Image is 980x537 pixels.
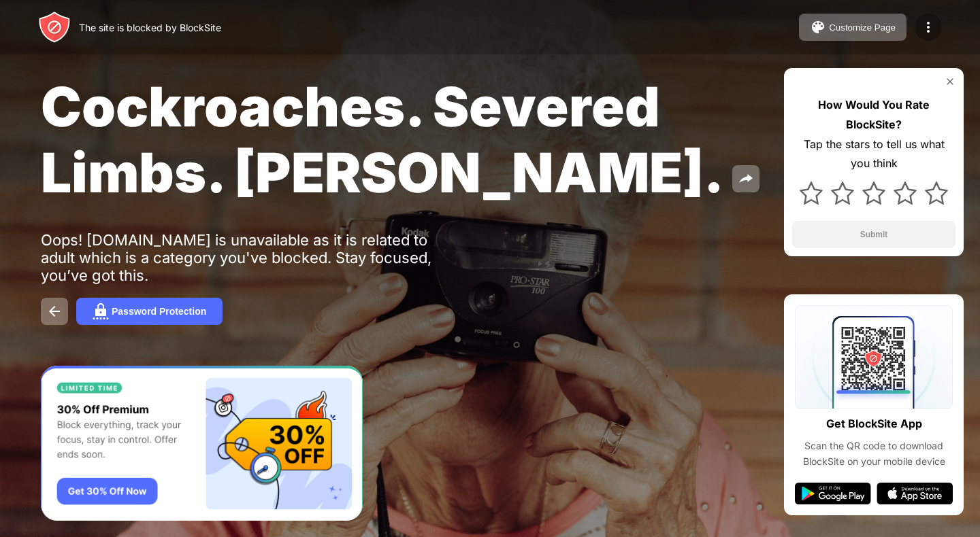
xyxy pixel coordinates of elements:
[795,483,871,504] img: google-play.svg
[810,19,826,35] img: pallet.svg
[826,414,922,434] div: Get BlockSite App
[829,22,896,33] div: Customize Page
[894,181,917,205] img: star.svg
[800,181,823,205] img: star.svg
[41,231,461,284] div: Oops! [DOMAIN_NAME] is unavailable as it is related to adult which is a category you've blocked. ...
[877,483,953,504] img: app-store.svg
[925,181,948,205] img: star.svg
[93,303,109,319] img: password.svg
[792,95,955,135] div: How Would You Rate BlockSite?
[76,298,223,325] button: Password Protection
[831,181,854,205] img: star.svg
[920,19,936,35] img: menu-icon.svg
[79,22,221,33] div: The site is blocked by BlockSite
[46,303,63,319] img: back.svg
[862,181,885,205] img: star.svg
[41,366,363,521] iframe: Banner
[799,14,906,41] button: Customize Page
[738,171,754,187] img: share.svg
[792,135,955,174] div: Tap the stars to tell us what you think
[38,11,71,44] img: header-logo.svg
[41,73,724,205] span: Cockroaches. Severed Limbs. [PERSON_NAME].
[112,306,206,317] div: Password Protection
[945,76,955,87] img: rate-us-close.svg
[795,438,953,469] div: Scan the QR code to download BlockSite on your mobile device
[792,221,955,248] button: Submit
